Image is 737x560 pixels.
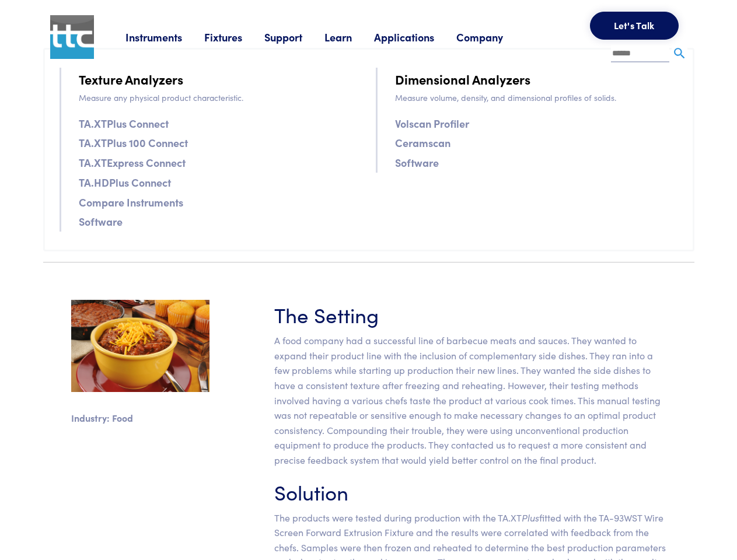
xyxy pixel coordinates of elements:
em: Plus [522,511,539,524]
h3: Solution [274,477,666,506]
a: Volscan Profiler [395,115,469,132]
a: TA.XTPlus Connect [79,115,169,132]
a: Software [395,154,439,171]
a: TA.XTPlus 100 Connect [79,134,188,151]
a: Compare Instruments [79,194,183,211]
a: Texture Analyzers [79,69,183,89]
a: Software [79,213,123,230]
a: Ceramscan [395,134,450,151]
a: Learn [324,30,374,44]
p: Industry: Food [71,411,209,426]
a: Dimensional Analyzers [395,69,530,89]
a: TA.HDPlus Connect [79,174,171,191]
p: Measure any physical product characteristic. [79,91,362,104]
p: A food company had a successful line of barbecue meats and sauces. They wanted to expand their pr... [274,333,666,467]
a: TA.XTExpress Connect [79,154,186,171]
a: Fixtures [204,30,264,44]
img: sidedishes.jpg [71,300,209,392]
a: Company [456,30,525,44]
h3: The Setting [274,300,666,328]
a: Support [264,30,324,44]
a: Instruments [125,30,204,44]
img: ttc_logo_1x1_v1.0.png [50,15,94,59]
button: Let's Talk [590,12,679,40]
a: Applications [374,30,456,44]
p: Measure volume, density, and dimensional profiles of solids. [395,91,678,104]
